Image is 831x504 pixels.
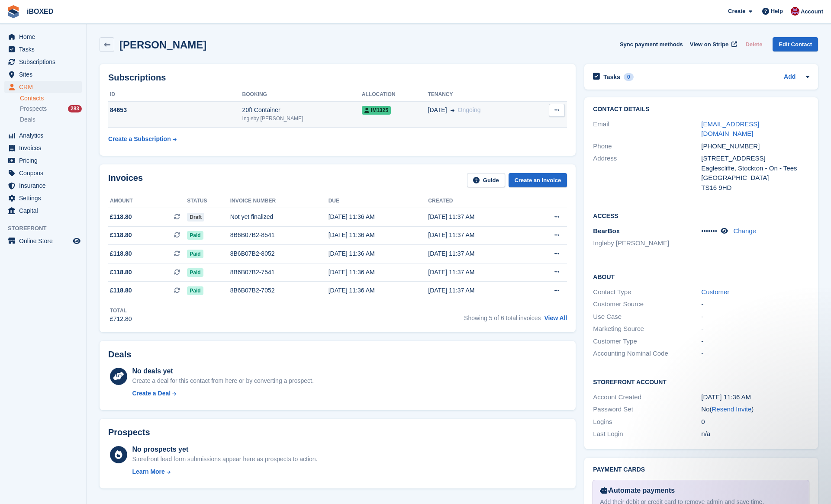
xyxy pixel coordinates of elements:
[108,350,131,360] h2: Deals
[712,405,752,413] a: Resend Invite
[4,154,82,167] a: menu
[19,154,71,167] span: Pricing
[710,405,754,413] span: ( )
[19,142,71,154] span: Invoices
[242,88,362,102] th: Booking
[686,37,739,51] a: View on Stripe
[132,366,313,376] div: No deals yet
[4,129,82,141] a: menu
[701,392,809,402] div: [DATE] 11:36 AM
[132,455,317,464] div: Storefront lead form submissions appear here as prospects to action.
[230,249,329,258] div: 8B6B07B2-8052
[593,227,620,234] span: BearBox
[132,467,164,476] div: Learn More
[593,392,701,402] div: Account Created
[110,231,132,240] span: £118.80
[230,268,329,277] div: 8B6B07B2-7541
[20,94,82,103] a: Contacts
[593,312,701,322] div: Use Case
[329,194,428,208] th: Due
[593,417,701,427] div: Logins
[242,106,362,115] div: 20ft Container
[701,183,809,193] div: TS16 9HD
[110,286,132,295] span: £118.80
[701,429,809,439] div: n/a
[20,105,47,113] span: Prospects
[4,205,82,217] a: menu
[742,37,766,51] button: Delete
[187,286,203,295] span: Paid
[230,286,329,295] div: 8B6B07B2-7052
[428,212,528,222] div: [DATE] 11:37 AM
[603,73,620,81] h2: Tasks
[701,164,809,173] div: Eaglescliffe, Stockton - On - Tees
[593,404,701,414] div: Password Set
[20,104,82,113] a: Prospects 283
[701,324,809,334] div: -
[593,154,701,193] div: Address
[701,312,809,322] div: -
[593,238,701,248] li: Ingleby [PERSON_NAME]
[791,7,799,16] img: Amanda Forder
[132,467,317,476] a: Learn More
[593,324,701,334] div: Marketing Source
[593,141,701,151] div: Phone
[19,192,71,204] span: Settings
[110,307,132,315] div: Total
[428,106,447,115] span: [DATE]
[119,39,206,51] h2: [PERSON_NAME]
[467,173,505,187] a: Guide
[132,376,313,385] div: Create a deal for this contact from here or by converting a prospect.
[773,37,818,51] a: Edit Contact
[4,31,82,43] a: menu
[701,349,809,359] div: -
[701,227,717,234] span: •••••••
[428,286,528,295] div: [DATE] 11:37 AM
[593,337,701,347] div: Customer Type
[784,72,796,82] a: Add
[362,106,391,115] span: IM1325
[4,192,82,204] a: menu
[4,167,82,179] a: menu
[733,227,756,234] a: Change
[19,31,71,43] span: Home
[428,231,528,240] div: [DATE] 11:37 AM
[428,194,528,208] th: Created
[464,315,541,321] span: Showing 5 of 6 total invoices
[19,235,71,247] span: Online Store
[801,7,823,16] span: Account
[110,315,132,324] div: £712.80
[20,115,82,124] a: Deals
[7,5,20,18] img: stora-icon-8386f47178a22dfd0bd8f6a31ec36ba5ce8667c1dd55bd0f319d3a0aa187defe.svg
[4,142,82,154] a: menu
[19,56,71,68] span: Subscriptions
[428,268,528,277] div: [DATE] 11:37 AM
[108,73,567,83] h2: Subscriptions
[593,272,809,281] h2: About
[329,231,428,240] div: [DATE] 11:36 AM
[620,37,683,51] button: Sync payment methods
[19,205,71,217] span: Capital
[230,212,329,222] div: Not yet finalized
[108,106,242,115] div: 84653
[230,231,329,240] div: 8B6B07B2-8541
[362,88,428,102] th: Allocation
[329,212,428,222] div: [DATE] 11:36 AM
[701,299,809,309] div: -
[428,249,528,258] div: [DATE] 11:37 AM
[544,315,567,321] a: View All
[110,212,132,222] span: £118.80
[4,43,82,55] a: menu
[600,485,802,496] div: Automate payments
[108,131,177,147] a: Create a Subscription
[593,377,809,386] h2: Storefront Account
[329,268,428,277] div: [DATE] 11:36 AM
[108,173,143,187] h2: Invoices
[132,389,171,398] div: Create a Deal
[110,268,132,277] span: £118.80
[593,211,809,220] h2: Access
[19,180,71,192] span: Insurance
[701,154,809,164] div: [STREET_ADDRESS]
[132,444,317,455] div: No prospects yet
[509,173,567,187] a: Create an Invoice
